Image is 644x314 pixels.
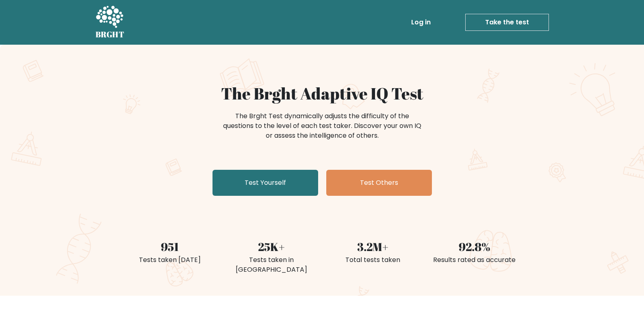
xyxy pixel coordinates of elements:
[212,170,318,196] a: Test Yourself
[408,14,434,30] a: Log in
[124,238,216,255] div: 951
[95,3,125,41] a: BRGHT
[221,111,424,141] div: The Brght Test dynamically adjusts the difficulty of the questions to the level of each test take...
[327,255,419,265] div: Total tests taken
[124,255,216,265] div: Tests taken [DATE]
[465,14,549,31] a: Take the test
[124,84,520,103] h1: The Brght Adaptive IQ Test
[327,238,419,255] div: 3.2M+
[226,238,317,255] div: 25K+
[429,238,520,255] div: 92.8%
[226,255,317,275] div: Tests taken in [GEOGRAPHIC_DATA]
[429,255,520,265] div: Results rated as accurate
[95,30,125,39] h5: BRGHT
[326,170,432,196] a: Test Others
